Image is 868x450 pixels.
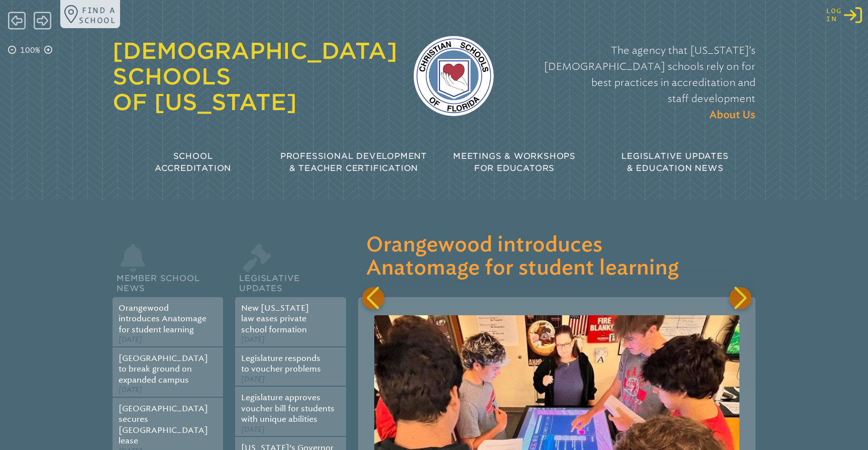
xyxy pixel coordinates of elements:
[8,11,26,31] span: Back
[362,287,384,309] div: Previous slide
[18,44,42,56] p: 100%
[241,393,335,424] a: Legislature approves voucher bill for students with unique abilities
[235,261,346,297] h2: Legislative Updates
[113,261,223,297] h2: Member School News
[453,151,576,173] span: Meetings & Workshops for Educators
[241,425,265,434] span: [DATE]
[119,386,142,394] span: [DATE]
[241,353,321,374] a: Legislature responds to voucher problems
[621,151,728,173] span: Legislative Updates & Education News
[366,234,747,280] h3: Orangewood introduces Anatomage for student learning
[241,375,265,384] span: [DATE]
[241,303,309,334] a: New [US_STATE] law eases private school formation
[241,335,265,344] span: [DATE]
[119,303,206,334] a: Orangewood introduces Anatomage for student learning
[79,5,116,25] p: Find a school
[709,110,755,120] span: About Us
[826,7,842,23] span: Log in
[280,151,427,173] span: Professional Development & Teacher Certification
[544,44,755,105] span: The agency that [US_STATE]’s [DEMOGRAPHIC_DATA] schools rely on for best practices in accreditati...
[119,404,208,445] a: [GEOGRAPHIC_DATA] secures [GEOGRAPHIC_DATA] lease
[155,151,231,173] span: School Accreditation
[729,287,751,309] div: Next slide
[34,11,51,31] span: Forward
[119,353,208,385] a: [GEOGRAPHIC_DATA] to break ground on expanded campus
[119,335,142,344] span: [DATE]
